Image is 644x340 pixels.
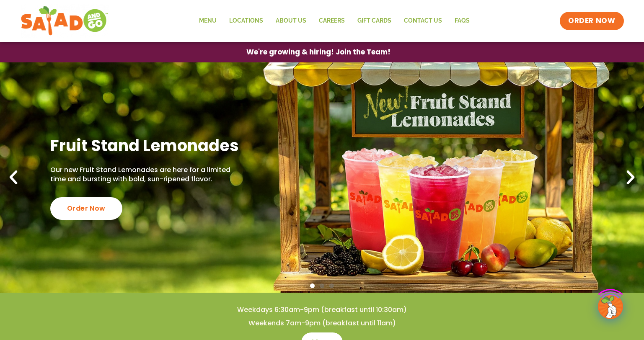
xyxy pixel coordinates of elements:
a: We're growing & hiring! Join the Team! [234,42,403,62]
a: Contact Us [398,11,448,31]
span: ORDER NOW [568,16,615,26]
p: Our new Fruit Stand Lemonades are here for a limited time and bursting with bold, sun-ripened fla... [50,165,246,184]
a: Careers [313,11,351,31]
span: We're growing & hiring! Join the Team! [246,49,391,56]
a: ORDER NOW [560,12,623,30]
div: Order Now [50,197,122,220]
a: About Us [269,11,313,31]
div: Previous slide [4,168,23,187]
h4: Weekends 7am-9pm (breakfast until 11am) [17,319,627,328]
span: Go to slide 1 [310,283,315,288]
nav: Menu [193,11,476,31]
h2: Fruit Stand Lemonades [50,135,246,156]
a: Menu [193,11,223,31]
a: Locations [223,11,269,31]
span: Go to slide 3 [329,283,334,288]
div: Next slide [621,168,640,187]
a: FAQs [448,11,476,31]
h4: Weekdays 6:30am-9pm (breakfast until 10:30am) [17,305,627,314]
img: new-SAG-logo-768×292 [21,4,109,38]
span: Go to slide 2 [320,283,324,288]
a: GIFT CARDS [351,11,398,31]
